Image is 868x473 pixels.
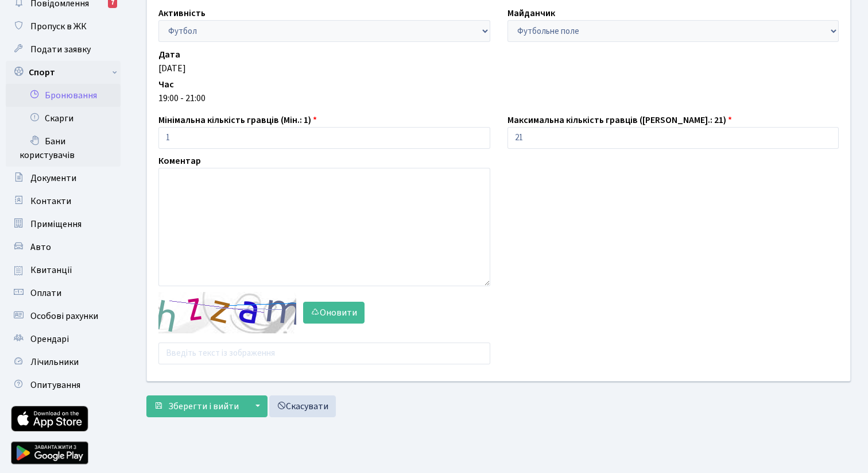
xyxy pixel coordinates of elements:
a: Пропуск в ЖК [6,15,121,38]
button: Зберегти і вийти [146,395,246,417]
span: Оплати [30,287,61,299]
a: Подати заявку [6,38,121,61]
span: Опитування [30,379,80,391]
label: Коментар [158,154,201,168]
span: Квитанції [30,264,72,276]
a: Оплати [6,282,121,305]
span: Лічильники [30,356,79,368]
label: Активність [158,6,206,20]
a: Спорт [6,61,121,84]
a: Скасувати [269,395,336,417]
a: Лічильники [6,351,121,374]
a: Бронювання [6,84,121,107]
img: default [158,292,296,333]
div: 19:00 - 21:00 [158,91,839,105]
button: Оновити [303,302,365,324]
a: Орендарі [6,328,121,351]
a: Приміщення [6,213,121,236]
label: Мінімальна кількість гравців (Мін.: 1) [158,113,317,127]
label: Максимальна кількість гравців ([PERSON_NAME].: 21) [507,113,732,127]
label: Час [158,78,174,91]
span: Приміщення [30,218,82,230]
a: Квитанції [6,259,121,282]
label: Майданчик [507,6,555,20]
span: Особові рахунки [30,310,98,322]
span: Пропуск в ЖК [30,20,87,33]
a: Бани користувачів [6,130,121,167]
a: Контакти [6,190,121,213]
a: Особові рахунки [6,305,121,328]
a: Авто [6,236,121,259]
label: Дата [158,48,180,61]
a: Опитування [6,374,121,397]
span: Подати заявку [30,43,91,56]
span: Орендарі [30,333,69,345]
span: Документи [30,172,76,184]
span: Авто [30,241,51,253]
input: Введіть текст із зображення [158,343,490,364]
a: Документи [6,167,121,190]
a: Скарги [6,107,121,130]
div: [DATE] [158,61,839,75]
span: Контакти [30,195,71,207]
span: Зберегти і вийти [168,400,239,413]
